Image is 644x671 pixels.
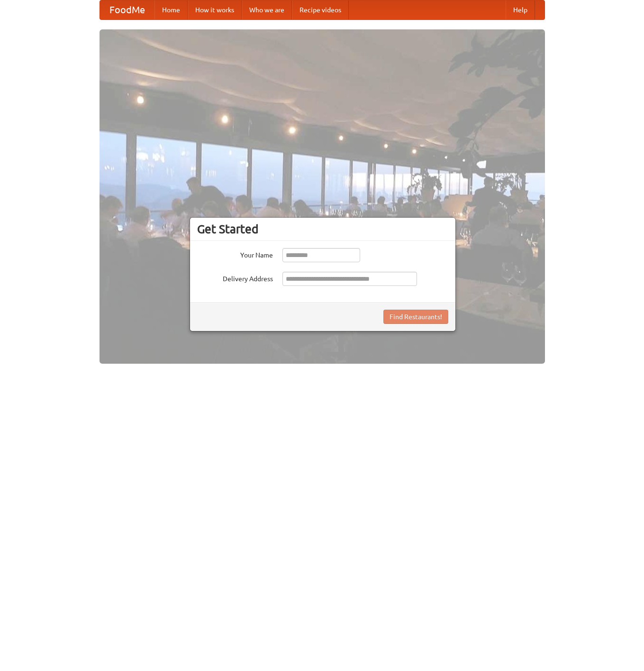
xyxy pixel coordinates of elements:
[292,0,349,19] a: Recipe videos
[197,222,448,236] h3: Get Started
[100,0,154,19] a: FoodMe
[242,0,292,19] a: Who we are
[188,0,242,19] a: How it works
[154,0,188,19] a: Home
[383,310,448,324] button: Find Restaurants!
[197,272,273,284] label: Delivery Address
[506,0,535,19] a: Help
[197,248,273,260] label: Your Name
